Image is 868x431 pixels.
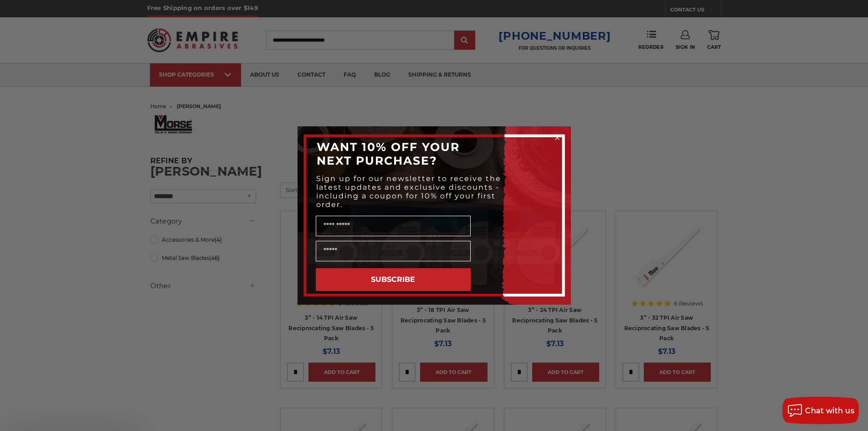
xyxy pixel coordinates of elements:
[316,268,471,291] button: SUBSCRIBE
[316,241,471,261] input: Email
[553,133,562,142] button: Close dialog
[805,406,854,415] span: Chat with us
[782,397,859,424] button: Chat with us
[316,174,501,209] span: Sign up for our newsletter to receive the latest updates and exclusive discounts - including a co...
[317,140,460,167] span: WANT 10% OFF YOUR NEXT PURCHASE?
